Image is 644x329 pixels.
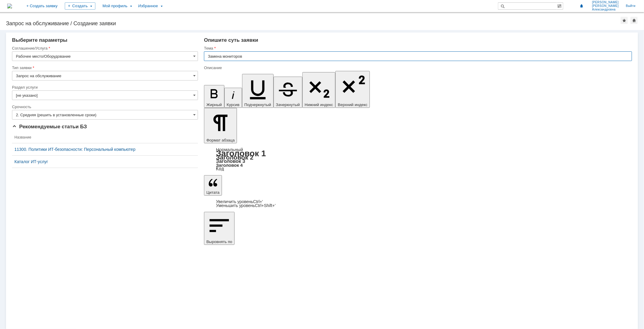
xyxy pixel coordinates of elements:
a: Каталог ИТ-услуг [14,159,196,164]
a: Перейти на домашнюю страницу [7,4,12,8]
button: Курсив [224,88,242,108]
th: Название [12,132,198,143]
div: Добавить в избранное [621,17,628,24]
span: Курсив [227,102,240,107]
span: Выберите параметры [12,37,67,43]
span: Рекомендуемые статьи БЗ [12,124,87,129]
button: Цитата [204,175,222,196]
a: Заголовок 1 [216,149,266,158]
div: Тема [204,46,631,50]
button: Верхний индекс [335,71,370,108]
a: Нормальный [216,147,243,152]
a: Заголовок 2 [216,154,253,161]
a: Increase [216,199,263,204]
span: Опишите суть заявки [204,37,258,43]
span: Цитата [206,190,220,195]
span: Выровнять по [206,239,232,244]
button: Жирный [204,85,224,108]
img: logo [7,4,12,8]
button: Нижний индекс [302,72,336,108]
span: Ctrl+Shift+' [255,203,276,208]
a: Заголовок 4 [216,163,243,168]
div: Создать [65,2,95,10]
a: Decrease [216,203,276,208]
button: Подчеркнутый [242,74,274,108]
span: Формат абзаца [206,138,235,142]
div: Описание [204,66,631,70]
span: [PERSON_NAME] [592,1,619,4]
button: Зачеркнутый [274,77,302,108]
span: Подчеркнутый [244,102,271,107]
span: Верхний индекс [338,102,367,107]
div: Срочность [12,105,197,109]
span: [PERSON_NAME] [592,4,619,8]
button: Выровнять по [204,212,235,245]
div: Сделать домашней страницей [631,17,638,24]
div: Соглашение/Услуга [12,46,197,50]
div: ​Прошу заменить [PERSON_NAME] мониторы на рабочем месте на мониторы с большей диагональю. [2,2,88,17]
div: Цитата [204,200,632,208]
span: Александровна [592,8,619,11]
span: Жирный [206,102,222,107]
div: Раздел услуги [12,85,197,89]
a: Заголовок 3 [216,158,245,164]
div: Запрос на обслуживание / Создание заявки [6,20,621,26]
span: Зачеркнутый [276,102,300,107]
div: Формат абзаца [204,148,632,171]
div: Тип заявки [12,66,197,70]
span: Нижний индекс [305,102,333,107]
a: Код [216,166,224,172]
button: Формат абзаца [204,108,237,143]
a: 11300. Политики ИТ-безопасности: Персональный компьютер [14,147,196,152]
span: Расширенный поиск [557,3,563,8]
span: Ctrl+' [253,199,263,204]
